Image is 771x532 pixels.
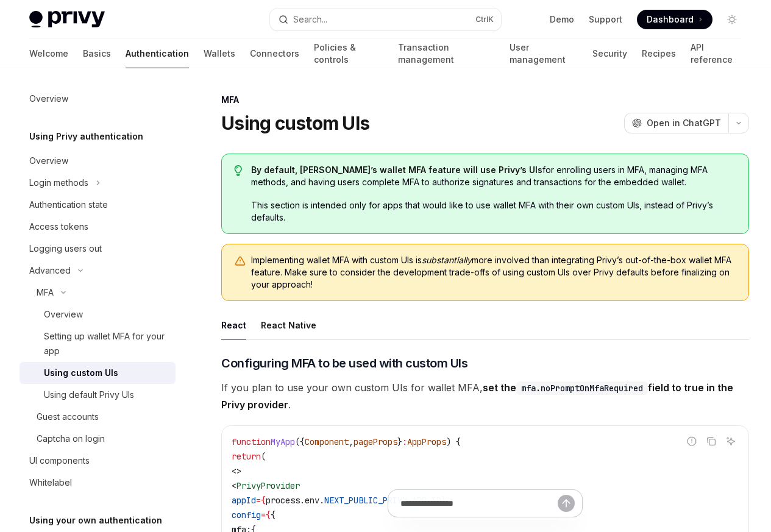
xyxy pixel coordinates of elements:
[261,451,266,462] span: (
[397,436,402,447] span: }
[20,216,176,238] a: Access tokens
[29,263,71,278] div: Advanced
[270,9,501,30] button: Open search
[510,39,578,68] a: User management
[44,366,118,380] div: Using custom UIs
[44,307,83,322] div: Overview
[29,197,108,212] div: Authentication state
[314,39,383,68] a: Policies & controls
[20,362,176,384] a: Using custom UIs
[684,433,700,449] button: Report incorrect code
[20,238,176,260] a: Logging users out
[589,13,622,26] a: Support
[20,172,176,194] button: Toggle Login methods section
[722,10,742,29] button: Toggle dark mode
[20,194,176,216] a: Authentication state
[642,39,676,68] a: Recipes
[20,325,176,362] a: Setting up wallet MFA for your app
[29,513,162,528] h5: Using your own authentication
[232,480,236,491] span: <
[516,381,648,395] code: mfa.noPromptOnMfaRequired
[20,88,176,110] a: Overview
[261,311,316,339] div: React Native
[126,39,189,68] a: Authentication
[592,39,627,68] a: Security
[293,12,327,27] div: Search...
[44,329,168,358] div: Setting up wallet MFA for your app
[637,10,712,29] a: Dashboard
[624,113,728,133] button: Open in ChatGPT
[29,219,88,234] div: Access tokens
[29,453,90,468] div: UI components
[295,436,305,447] span: ({
[20,472,176,494] a: Whitelabel
[550,13,574,26] a: Demo
[558,495,575,512] button: Send message
[221,381,733,411] strong: set the field to true in the Privy provider
[232,436,271,447] span: function
[349,436,354,447] span: ,
[407,436,446,447] span: AppProps
[20,384,176,406] a: Using default Privy UIs
[29,39,68,68] a: Welcome
[20,260,176,282] button: Toggle Advanced section
[37,285,54,300] div: MFA
[234,255,246,268] svg: Warning
[251,165,542,175] strong: By default, [PERSON_NAME]’s wallet MFA feature will use Privy’s UIs
[475,15,494,24] span: Ctrl K
[20,450,176,472] a: UI components
[20,428,176,450] a: Captcha on login
[232,451,261,462] span: return
[234,165,243,176] svg: Tip
[232,466,241,477] span: <>
[44,388,134,402] div: Using default Privy UIs
[723,433,739,449] button: Ask AI
[83,39,111,68] a: Basics
[691,39,742,68] a: API reference
[400,490,558,517] input: Ask a question...
[20,406,176,428] a: Guest accounts
[305,436,349,447] span: Component
[271,436,295,447] span: MyApp
[204,39,235,68] a: Wallets
[29,475,72,490] div: Whitelabel
[20,150,176,172] a: Overview
[20,282,176,303] button: Toggle MFA section
[236,480,300,491] span: PrivyProvider
[354,436,397,447] span: pageProps
[251,199,736,224] span: This section is intended only for apps that would like to use wallet MFA with their own custom UI...
[221,379,749,413] span: If you plan to use your own custom UIs for wallet MFA, .
[251,254,736,291] span: Implementing wallet MFA with custom UIs is more involved than integrating Privy’s out-of-the-box ...
[422,255,472,265] em: substantially
[398,39,494,68] a: Transaction management
[37,431,105,446] div: Captcha on login
[221,355,467,372] span: Configuring MFA to be used with custom UIs
[703,433,719,449] button: Copy the contents from the code block
[20,303,176,325] a: Overview
[251,164,736,188] span: for enrolling users in MFA, managing MFA methods, and having users complete MFA to authorize sign...
[29,154,68,168] div: Overview
[29,241,102,256] div: Logging users out
[221,311,246,339] div: React
[29,11,105,28] img: light logo
[221,112,369,134] h1: Using custom UIs
[446,436,461,447] span: ) {
[29,129,143,144] h5: Using Privy authentication
[647,117,721,129] span: Open in ChatGPT
[402,436,407,447] span: :
[29,91,68,106] div: Overview
[37,410,99,424] div: Guest accounts
[250,39,299,68] a: Connectors
[647,13,694,26] span: Dashboard
[29,176,88,190] div: Login methods
[221,94,749,106] div: MFA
